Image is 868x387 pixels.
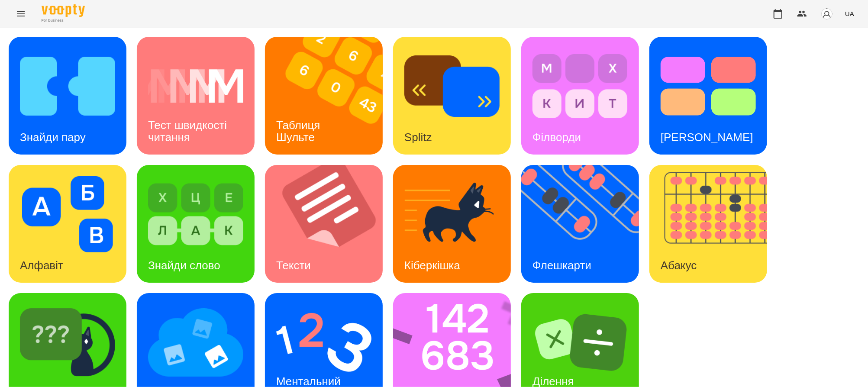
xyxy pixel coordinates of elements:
[404,259,460,272] h3: Кіберкішка
[521,165,639,283] a: ФлешкартиФлешкарти
[20,48,115,124] img: Знайди пару
[42,18,85,23] span: For Business
[20,131,86,144] h3: Знайди пару
[137,165,255,283] a: Знайди словоЗнайди слово
[649,37,767,155] a: Тест Струпа[PERSON_NAME]
[276,259,311,272] h3: Тексти
[276,304,371,381] img: Ментальний рахунок
[404,176,500,252] img: Кіберкішка
[265,37,394,155] img: Таблиця Шульте
[148,119,230,143] h3: Тест швидкості читання
[404,48,500,124] img: Splitz
[265,37,383,155] a: Таблиця ШультеТаблиця Шульте
[148,259,220,272] h3: Знайди слово
[393,165,511,283] a: КіберкішкаКіберкішка
[20,259,63,272] h3: Алфавіт
[148,48,243,124] img: Тест швидкості читання
[532,259,591,272] h3: Флешкарти
[9,37,126,155] a: Знайди паруЗнайди пару
[521,165,650,283] img: Флешкарти
[521,37,639,155] a: ФілвордиФілворди
[276,119,323,143] h3: Таблиця Шульте
[20,176,115,252] img: Алфавіт
[661,48,756,124] img: Тест Струпа
[661,131,753,144] h3: [PERSON_NAME]
[148,304,243,381] img: Мнемотехніка
[393,37,511,155] a: SplitzSplitz
[148,176,243,252] img: Знайди слово
[404,131,432,144] h3: Splitz
[532,48,628,124] img: Філворди
[532,304,628,381] img: Ділення множення
[532,131,581,144] h3: Філворди
[42,4,85,17] img: Voopty Logo
[845,9,854,18] span: UA
[649,165,778,283] img: Абакус
[20,304,115,381] img: Знайди Кіберкішку
[649,165,767,283] a: АбакусАбакус
[265,165,394,283] img: Тексти
[661,259,697,272] h3: Абакус
[265,165,383,283] a: ТекстиТексти
[137,37,255,155] a: Тест швидкості читанняТест швидкості читання
[842,6,858,22] button: UA
[9,165,126,283] a: АлфавітАлфавіт
[821,8,833,20] img: avatar_s.png
[10,3,31,24] button: Menu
